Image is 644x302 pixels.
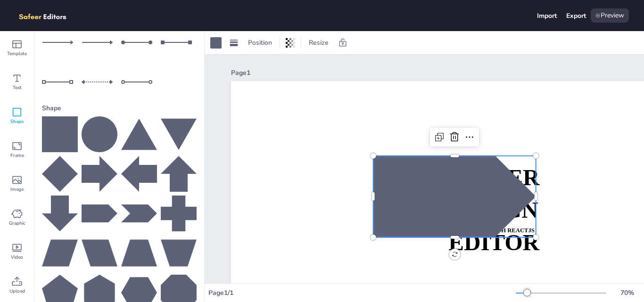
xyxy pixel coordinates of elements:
span: Graphic [9,220,25,227]
span: Template [7,50,27,57]
div: Export [566,11,586,20]
span: Shape [10,118,24,125]
span: Upload [9,287,25,295]
span: Text [13,84,22,91]
span: Position [246,38,274,47]
div: Page 1 / 1 [208,288,516,297]
div: Import [537,11,557,20]
div: 70 % [616,288,638,297]
span: Resize [307,38,330,47]
span: Image [10,186,24,193]
img: logo.png [15,8,80,23]
span: Frame [10,152,24,159]
div: Preview [591,8,629,23]
div: Shape [42,100,197,116]
span: Video [11,253,23,261]
strong: DESIGN EDITOR [448,197,539,255]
